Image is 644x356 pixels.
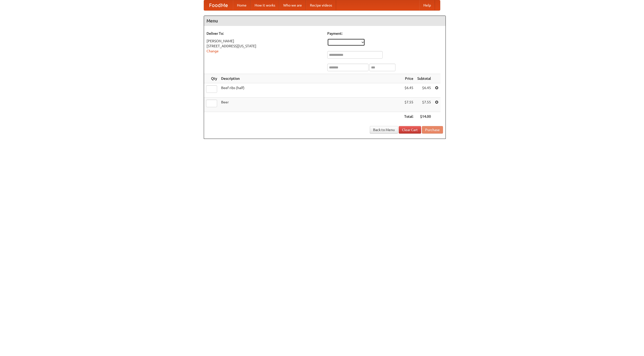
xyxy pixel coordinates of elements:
[402,98,415,112] td: $7.55
[219,83,402,98] td: Beef ribs (half)
[204,0,233,10] a: FoodMe
[415,98,433,112] td: $7.55
[415,74,433,83] th: Subtotal
[204,74,219,83] th: Qty
[402,83,415,98] td: $6.45
[415,83,433,98] td: $6.45
[370,126,398,134] a: Back to Menu
[327,31,443,36] h5: Payment:
[207,31,322,36] h5: Deliver To:
[251,0,279,10] a: How it works
[207,49,219,53] a: Change
[422,126,443,134] button: Purchase
[207,44,322,49] div: [STREET_ADDRESS][US_STATE]
[219,98,402,112] td: Beer
[279,0,306,10] a: Who we are
[306,0,336,10] a: Recipe videos
[402,74,415,83] th: Price
[402,112,415,121] th: Total:
[207,38,322,44] div: [PERSON_NAME]
[419,0,435,10] a: Help
[204,16,446,26] h4: Menu
[233,0,251,10] a: Home
[219,74,402,83] th: Description
[415,112,433,121] th: $14.00
[399,126,421,134] a: Clear Cart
